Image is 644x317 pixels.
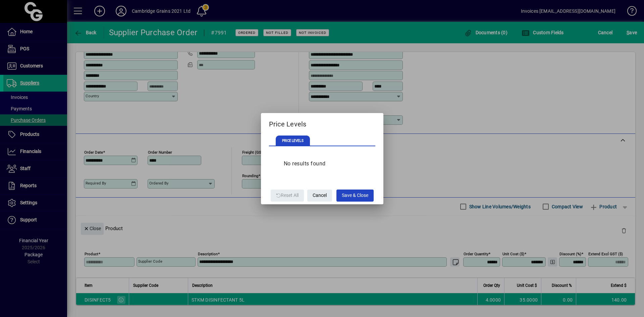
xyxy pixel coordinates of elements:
div: No results found [277,153,332,174]
h2: Price Levels [261,113,383,133]
button: Save & Close [336,190,374,202]
button: Cancel [307,190,332,202]
span: PRICE LEVELS [276,136,310,146]
span: Save & Close [342,190,368,201]
span: Cancel [313,190,327,201]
